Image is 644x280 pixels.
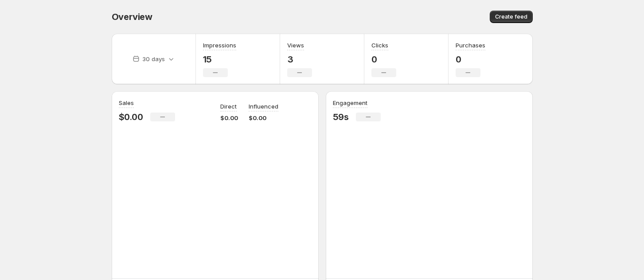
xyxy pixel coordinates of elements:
p: 59s [333,112,349,122]
h3: Clicks [371,41,388,50]
p: Direct [220,102,237,111]
p: 3 [287,54,312,65]
h3: Engagement [333,98,367,107]
span: Overview [112,12,152,22]
p: 0 [456,54,485,65]
p: $0.00 [119,112,143,122]
p: 0 [371,54,396,65]
h3: Purchases [456,41,485,50]
p: 15 [203,54,236,65]
p: $0.00 [249,113,278,122]
p: Influenced [249,102,278,111]
span: Create feed [495,13,527,20]
p: $0.00 [220,113,238,122]
h3: Views [287,41,304,50]
h3: Impressions [203,41,236,50]
h3: Sales [119,98,134,107]
p: 30 days [142,54,165,63]
button: Create feed [490,11,533,23]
